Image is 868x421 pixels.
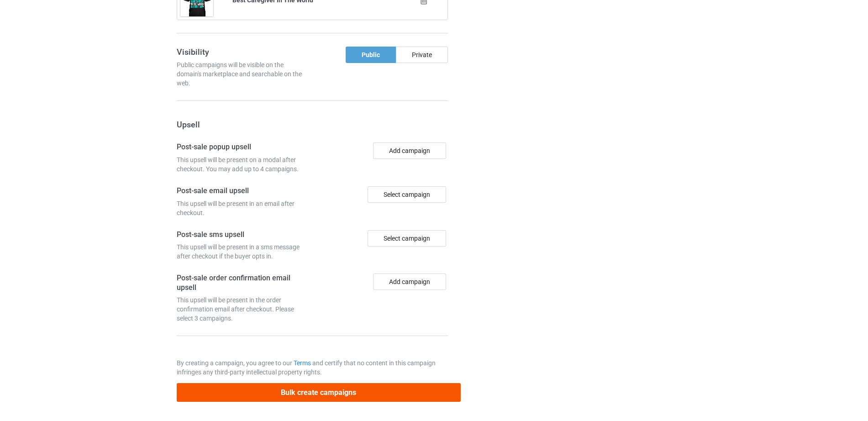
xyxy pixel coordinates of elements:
[177,186,309,196] h4: Post-sale email upsell
[177,274,309,292] h4: Post-sale order confirmation email upsell
[368,230,446,247] div: Select campaign
[177,295,309,323] div: This upsell will be present in the order confirmation email after checkout. Please select 3 campa...
[368,186,446,203] div: Select campaign
[177,199,309,217] div: This upsell will be present in an email after checkout.
[373,142,446,159] button: Add campaign
[177,358,448,377] p: By creating a campaign, you agree to our and certify that no content in this campaign infringes a...
[177,383,461,402] button: Bulk create campaigns
[177,142,309,152] h4: Post-sale popup upsell
[346,47,396,63] div: Public
[177,60,309,88] div: Public campaigns will be visible on the domain's marketplace and searchable on the web.
[294,359,311,367] a: Terms
[177,119,448,130] h3: Upsell
[177,155,309,174] div: This upsell will be present on a modal after checkout. You may add up to 4 campaigns.
[177,242,309,261] div: This upsell will be present in a sms message after checkout if the buyer opts in.
[396,47,448,63] div: Private
[373,274,446,290] button: Add campaign
[177,230,309,240] h4: Post-sale sms upsell
[177,47,309,57] h3: Visibility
